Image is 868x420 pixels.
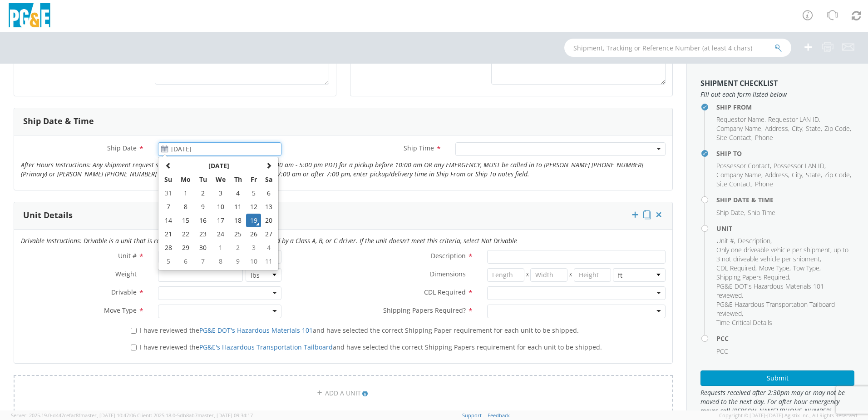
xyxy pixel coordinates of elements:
[792,170,802,179] span: City
[118,251,137,260] span: Unit #
[176,241,195,255] td: 29
[716,335,854,342] h4: PCC
[104,306,137,315] span: Move Type
[131,345,137,350] input: I have reviewed thePG&E's Hazardous Transportation Tailboardand have selected the correct Shippin...
[261,227,276,241] td: 27
[487,268,524,282] input: Length
[824,170,850,179] span: Zip Code
[488,412,510,419] a: Feedback
[716,300,852,318] li: ,
[530,268,567,282] input: Width
[738,236,770,245] span: Description
[261,255,276,268] td: 11
[716,161,771,170] li: ,
[765,124,789,133] li: ,
[165,162,172,169] span: Previous Month
[383,306,466,315] span: Shipping Papers Required?
[195,173,211,186] th: Tu
[716,347,728,355] span: PCC
[176,159,261,173] th: Select Month
[246,255,261,268] td: 10
[21,236,517,245] i: Drivable Instructions: Drivable is a unit that is roadworthy and can be driven over the road by a...
[246,241,261,255] td: 3
[137,412,253,419] span: Client: 2025.18.0-5db8ab7
[14,375,673,411] a: ADD A UNIT
[792,124,804,133] li: ,
[404,144,434,152] span: Ship Time
[176,200,195,214] td: 8
[755,133,773,142] span: Phone
[195,186,211,200] td: 2
[160,214,176,227] td: 14
[524,268,531,282] span: X
[176,173,195,186] th: Mo
[719,412,857,419] span: Copyright © [DATE]-[DATE] Agistix Inc., All Rights Reserved
[246,227,261,241] td: 26
[176,186,195,200] td: 1
[261,173,276,186] th: Sa
[716,180,753,189] li: ,
[716,150,854,157] h4: Ship To
[824,170,851,180] li: ,
[716,282,824,300] span: PG&E DOT's Hazardous Materials 101 reviewed
[230,200,246,214] td: 11
[716,161,770,170] span: Possessor Contact
[115,270,137,278] span: Weight
[716,318,772,327] span: Time Critical Details
[230,173,246,186] th: Th
[140,343,602,351] span: I have reviewed the and have selected the correct Shipping Papers requirement for each unit to be...
[176,214,195,227] td: 15
[195,255,211,268] td: 7
[774,161,826,170] li: ,
[765,170,788,179] span: Address
[160,241,176,255] td: 28
[792,170,804,180] li: ,
[716,245,852,264] li: ,
[716,180,751,188] span: Site Contact
[716,170,763,180] li: ,
[195,227,211,241] td: 23
[768,115,819,124] span: Requestor LAN ID
[806,124,821,133] span: State
[211,227,230,241] td: 24
[111,288,137,296] span: Drivable
[716,225,854,232] h4: Unit
[211,214,230,227] td: 17
[792,124,802,133] span: City
[768,115,820,124] li: ,
[80,412,136,419] span: master, [DATE] 10:47:06
[107,144,137,152] span: Ship Date
[7,3,52,30] img: pge-logo-06675f144f4cfa6a6814.png
[266,162,272,169] span: Next Month
[23,117,94,126] h3: Ship Date & Time
[160,200,176,214] td: 7
[211,173,230,186] th: We
[793,264,821,273] li: ,
[824,124,851,133] li: ,
[176,255,195,268] td: 6
[246,186,261,200] td: 5
[230,214,246,227] td: 18
[824,124,850,133] span: Zip Code
[793,264,819,272] span: Tow Type
[211,255,230,268] td: 8
[211,241,230,255] td: 1
[748,208,775,217] span: Ship Time
[716,236,734,245] span: Unit #
[765,170,789,180] li: ,
[211,186,230,200] td: 3
[700,388,854,415] span: Requests received after 2:30pm may or may not be moved to the next day. For after hour emergency ...
[716,273,790,282] li: ,
[806,170,822,180] li: ,
[759,264,791,273] li: ,
[11,412,136,419] span: Server: 2025.19.0-d447cefac8f
[195,200,211,214] td: 9
[716,124,763,133] li: ,
[574,268,611,282] input: Height
[716,115,766,124] li: ,
[716,282,852,300] li: ,
[21,160,643,178] i: After Hours Instructions: Any shipment request submitted after normal business hours (7:00 am - 5...
[195,241,211,255] td: 30
[716,196,854,203] h4: Ship Date & Time
[261,241,276,255] td: 4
